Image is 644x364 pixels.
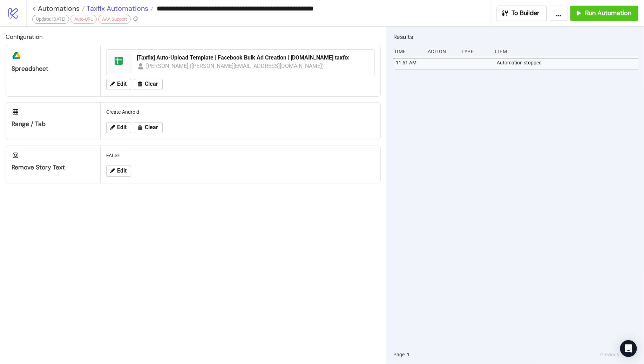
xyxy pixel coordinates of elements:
button: ... [550,6,568,21]
span: Edit [117,81,127,87]
button: 1 [405,351,412,358]
button: Edit [106,166,131,177]
div: Range / Tab [12,120,95,128]
div: Update: [DATE] [32,15,69,24]
div: Spreadsheet [12,65,95,73]
div: Time [393,45,422,58]
span: Run Automation [585,9,631,17]
div: Create-Android [103,105,378,119]
button: Edit [106,79,131,90]
button: Previous [598,351,621,358]
span: Clear [145,124,158,131]
button: Clear [134,122,163,133]
span: Edit [117,124,127,131]
button: To Builder [497,6,547,21]
div: Remove Story Text [12,163,95,171]
a: < Automations [32,5,85,12]
h2: Results [393,32,638,41]
div: Type [461,45,489,58]
div: Item [494,45,638,58]
a: Taxfix Automations [85,5,154,12]
div: AAA Support [98,15,131,24]
div: [PERSON_NAME] ([PERSON_NAME][EMAIL_ADDRESS][DOMAIN_NAME]) [146,62,324,70]
h2: Configuration [6,32,381,41]
span: Page [393,351,405,358]
button: Run Automation [570,6,638,21]
span: Clear [145,81,158,87]
button: Clear [134,79,163,90]
div: FALSE [103,149,378,162]
div: Auto-URL [70,15,97,24]
button: Edit [106,122,131,133]
div: Automation stopped [496,56,640,69]
span: Edit [117,168,127,174]
div: [Taxfix] Auto-Upload Template | Facebook Bulk Ad Creation | [DOMAIN_NAME] taxfix [137,54,370,62]
div: Open Intercom Messenger [620,340,637,357]
div: 11:51 AM [395,56,424,69]
div: Action [427,45,456,58]
span: To Builder [512,9,540,17]
span: Taxfix Automations [85,4,148,13]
